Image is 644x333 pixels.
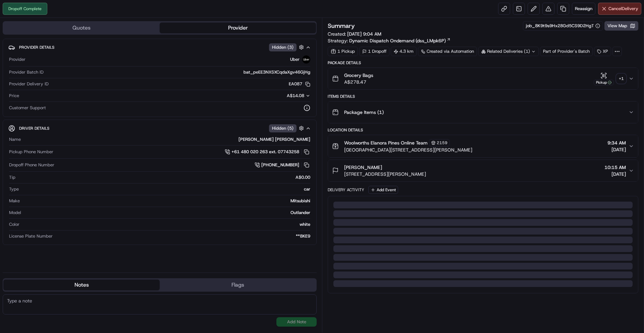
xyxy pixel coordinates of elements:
[328,160,638,181] button: [PERSON_NAME][STREET_ADDRESS][PERSON_NAME]10:15 AM[DATE]
[598,3,641,15] button: CancelDelivery
[23,136,310,142] div: [PERSON_NAME] [PERSON_NAME]
[572,3,595,15] button: Reassign
[526,23,600,29] button: job_8K9t9s9Hx28Gd5CS9D2HgT
[22,221,310,227] div: white
[289,81,310,87] button: EA087
[437,140,447,145] span: 2159
[328,68,638,89] button: Grocery BagsA$278.47Pickup+1
[19,45,54,50] span: Provider Details
[24,210,310,216] div: Outlander
[328,127,638,133] div: Location Details
[368,186,398,194] button: Add Event
[272,44,293,50] span: Hidden ( 3 )
[9,69,44,75] span: Provider Batch ID
[616,74,626,83] div: + 1
[349,37,446,44] span: Dynamic Dispatch Ondemand (dss_LMpk6P)
[328,23,355,29] h3: Summary
[255,161,310,169] a: [PHONE_NUMBER]
[9,233,53,239] span: License Plate Number
[9,149,53,155] span: Pickup Phone Number
[594,72,614,85] button: Pickup
[349,37,451,44] a: Dynamic Dispatch Ondemand (dss_LMpk6P)
[18,174,310,180] div: A$0.00
[9,186,19,192] span: Type
[8,42,311,53] button: Provider DetailsHidden (3)
[231,149,299,155] span: +61 480 020 263 ext. 07743258
[359,47,389,56] div: 1 Dropoff
[9,105,46,111] span: Customer Support
[604,21,638,31] button: View Map
[328,187,364,193] div: Delivery Activity
[287,93,304,98] span: A$14.08
[9,174,15,180] span: Tip
[251,93,310,99] button: A$14.08
[418,47,477,56] a: Created via Automation
[261,162,299,168] span: [PHONE_NUMBER]
[328,94,638,99] div: Items Details
[9,162,54,168] span: Dropoff Phone Number
[290,56,300,63] span: Uber
[9,210,21,216] span: Model
[9,93,19,99] span: Price
[478,47,539,56] div: Related Deliveries (1)
[302,55,310,64] img: uber-new-logo.jpeg
[607,146,626,153] span: [DATE]
[328,135,638,157] button: Woolworths Elanora Pines Online Team2159[GEOGRAPHIC_DATA][STREET_ADDRESS][PERSON_NAME]9:34 AM[DATE]
[225,148,310,156] a: +61 480 020 263 ext. 07743258
[594,47,611,56] div: XP
[8,123,311,134] button: Driver DetailsHidden (5)
[344,171,426,177] span: [STREET_ADDRESS][PERSON_NAME]
[21,186,310,192] div: car
[3,23,160,33] button: Quotes
[604,171,626,177] span: [DATE]
[328,101,638,123] button: Package Items (1)
[608,6,638,12] span: Cancel Delivery
[9,56,25,63] span: Provider
[269,124,306,132] button: Hidden (5)
[22,198,310,204] div: Mitsubishi
[575,6,592,12] span: Reassign
[328,31,381,37] span: Created:
[244,69,310,75] span: bat_peEE3NXSXCqdaXgv46GjHg
[594,72,626,85] button: Pickup+1
[344,72,373,79] span: Grocery Bags
[344,164,382,171] span: [PERSON_NAME]
[160,23,316,33] button: Provider
[344,79,373,85] span: A$278.47
[269,43,306,51] button: Hidden (3)
[272,125,293,131] span: Hidden ( 5 )
[3,280,160,290] button: Notes
[328,37,451,44] div: Strategy:
[19,126,49,131] span: Driver Details
[160,280,316,290] button: Flags
[328,60,638,66] div: Package Details
[594,80,614,85] div: Pickup
[9,221,19,227] span: Color
[344,109,384,116] span: Package Items ( 1 )
[9,136,21,142] span: Name
[328,47,358,56] div: 1 Pickup
[9,198,20,204] span: Make
[344,147,472,153] span: [GEOGRAPHIC_DATA][STREET_ADDRESS][PERSON_NAME]
[347,31,381,37] span: [DATE] 9:04 AM
[344,139,428,146] span: Woolworths Elanora Pines Online Team
[604,164,626,171] span: 10:15 AM
[607,139,626,146] span: 9:34 AM
[391,47,417,56] div: 4.3 km
[9,81,49,87] span: Provider Delivery ID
